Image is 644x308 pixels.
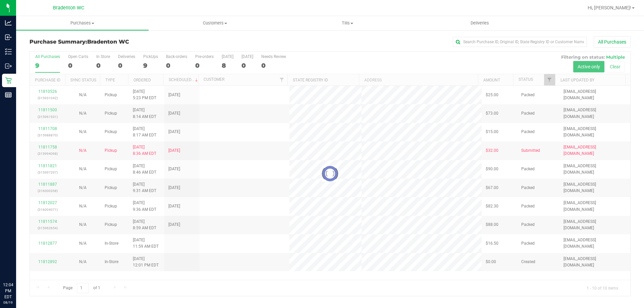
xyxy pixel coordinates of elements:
span: Customers [149,20,281,26]
a: Tills [281,16,414,30]
inline-svg: Inbound [5,34,12,41]
inline-svg: Inventory [5,48,12,55]
inline-svg: Analytics [5,19,12,26]
span: Deliveries [462,20,498,26]
input: Search Purchase ID, Original ID, State Registry ID or Customer Name... [453,37,587,47]
a: Purchases [16,16,149,30]
p: 08/19 [3,300,13,305]
span: Purchases [16,20,149,26]
inline-svg: Reports [5,91,12,98]
span: Tills [281,20,413,26]
a: Deliveries [414,16,546,30]
inline-svg: Outbound [5,63,12,69]
span: Bradenton WC [87,39,129,45]
span: Hi, [PERSON_NAME]! [588,5,631,10]
span: Bradenton WC [53,5,84,11]
iframe: Resource center [7,254,27,274]
inline-svg: Retail [5,77,12,84]
a: Customers [149,16,281,30]
p: 12:04 PM EDT [3,282,13,300]
h3: Purchase Summary: [30,39,230,45]
button: All Purchases [594,36,631,48]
